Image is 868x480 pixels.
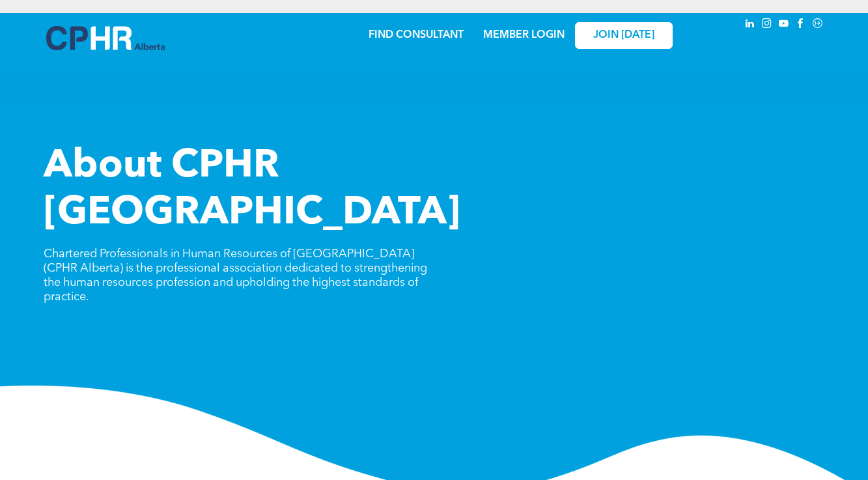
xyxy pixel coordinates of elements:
a: linkedin [743,16,757,34]
a: JOIN [DATE] [575,22,673,49]
span: JOIN [DATE] [593,29,654,42]
a: facebook [794,16,808,34]
span: About CPHR [GEOGRAPHIC_DATA] [44,147,460,233]
span: Chartered Professionals in Human Resources of [GEOGRAPHIC_DATA] (CPHR Alberta) is the professiona... [44,248,427,303]
a: instagram [760,16,774,34]
a: youtube [777,16,791,34]
a: Social network [811,16,825,34]
a: MEMBER LOGIN [483,30,565,40]
img: A blue and white logo for cp alberta [46,26,165,50]
a: FIND CONSULTANT [369,30,464,40]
